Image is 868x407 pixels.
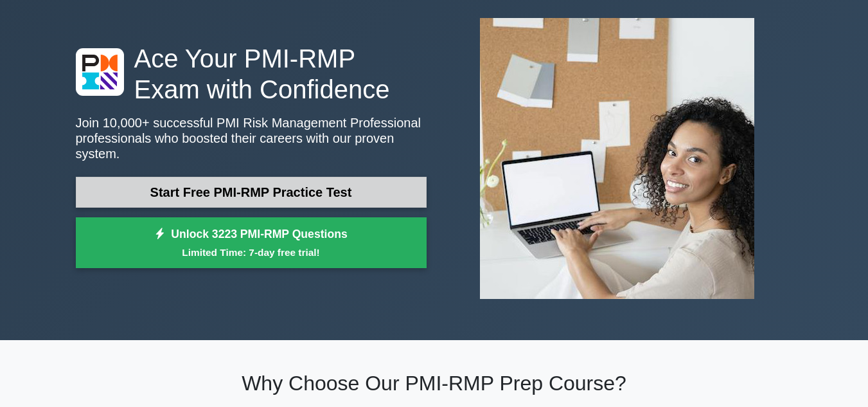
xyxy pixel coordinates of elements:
[76,217,427,269] a: Unlock 3223 PMI-RMP QuestionsLimited Time: 7-day free trial!
[76,115,427,161] p: Join 10,000+ successful PMI Risk Management Professional professionals who boosted their careers ...
[76,177,427,208] a: Start Free PMI-RMP Practice Test
[76,43,427,105] h1: Ace Your PMI-RMP Exam with Confidence
[92,245,411,260] small: Limited Time: 7-day free trial!
[76,371,793,395] h2: Why Choose Our PMI-RMP Prep Course?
